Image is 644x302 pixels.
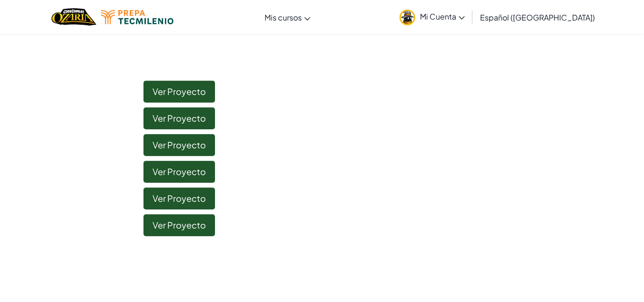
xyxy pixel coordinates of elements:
a: Ver Proyecto [143,161,215,183]
img: Home [51,7,96,27]
img: Tecmilenio logo [101,10,174,24]
a: Mis cursos [260,4,315,30]
a: Español ([GEOGRAPHIC_DATA]) [475,4,600,30]
a: Ver Proyecto [143,134,215,156]
a: Mi Cuenta [395,2,470,32]
a: Ozaria by CodeCombat logo [51,7,96,27]
span: Español ([GEOGRAPHIC_DATA]) [480,12,595,22]
a: Ver Proyecto [143,107,215,129]
span: Mi Cuenta [420,11,465,21]
a: Ver Proyecto [143,81,215,103]
span: Mis cursos [265,12,302,22]
a: Ver Proyecto [143,214,215,236]
a: Ver Proyecto [143,187,215,209]
img: avatar [399,10,415,25]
